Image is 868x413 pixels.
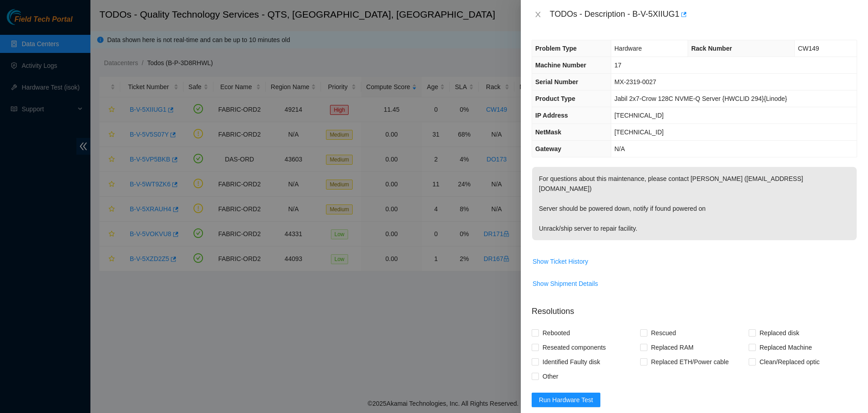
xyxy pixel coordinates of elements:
[535,128,561,136] span: NetMask
[533,256,588,266] span: Show Ticket History
[756,340,816,355] span: Replaced Machine
[532,298,857,318] p: Resolutions
[532,167,857,240] p: For questions about this maintenance, please contact [PERSON_NAME] ([EMAIL_ADDRESS][DOMAIN_NAME])...
[614,62,622,69] span: 17
[532,276,599,291] button: Show Shipment Details
[798,45,819,52] span: CW149
[647,326,679,340] span: Rescued
[647,340,697,355] span: Replaced RAM
[535,62,586,69] span: Machine Number
[539,395,593,405] span: Run Hardware Test
[614,145,625,152] span: N/A
[535,95,575,102] span: Product Type
[614,128,664,136] span: [TECHNICAL_ID]
[539,369,562,384] span: Other
[535,45,577,52] span: Problem Type
[539,340,609,355] span: Reseated components
[614,112,664,119] span: [TECHNICAL_ID]
[614,78,656,85] span: MX-2319-0027
[533,279,598,289] span: Show Shipment Details
[614,45,642,52] span: Hardware
[532,393,600,407] button: Run Hardware Test
[647,355,732,369] span: Replaced ETH/Power cable
[550,7,857,22] div: TODOs - Description - B-V-5XIIUG1
[535,145,561,152] span: Gateway
[539,355,604,369] span: Identified Faulty disk
[691,45,732,52] span: Rack Number
[756,355,823,369] span: Clean/Replaced optic
[535,112,568,119] span: IP Address
[532,10,544,19] button: Close
[614,95,787,102] span: Jabil 2x7-Crow 128C NVME-Q Server {HWCLID 294}{Linode}
[535,78,578,85] span: Serial Number
[756,326,803,340] span: Replaced disk
[534,11,542,18] span: close
[539,326,574,340] span: Rebooted
[532,254,589,269] button: Show Ticket History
